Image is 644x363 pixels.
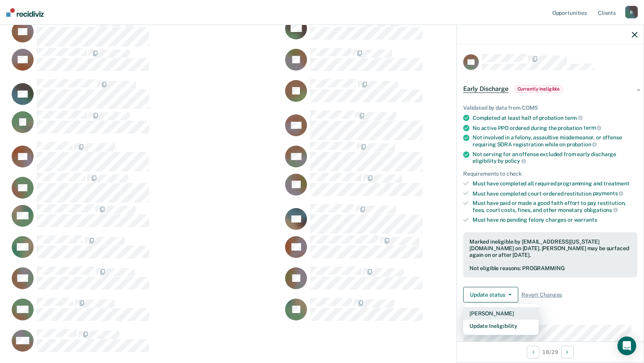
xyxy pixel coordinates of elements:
div: Must have completed all required programming and [473,180,637,187]
div: Marked ineligible by [EMAIL_ADDRESS][US_STATE][DOMAIN_NAME] on [DATE]. [PERSON_NAME] may be surfa... [469,238,631,258]
div: CaseloadOpportunityCell-0803357 [9,329,283,360]
div: CaseloadOpportunityCell-0760203 [283,79,556,110]
span: term [565,115,583,121]
span: probation [567,141,597,148]
div: Open Intercom Messenger [617,336,636,355]
div: CaseloadOpportunityCell-0953160 [283,235,556,266]
div: No active PPO ordered during the probation [473,125,637,132]
div: CaseloadOpportunityCell-0487598 [9,173,283,204]
dt: Supervision [463,315,637,322]
div: Must have no pending felony charges or [473,217,637,223]
div: CaseloadOpportunityCell-0788304 [283,297,556,329]
div: Validated by data from COMS [463,105,637,111]
div: CaseloadOpportunityCell-0795558 [9,110,283,141]
div: CaseloadOpportunityCell-0781864 [283,48,556,79]
span: policy [505,158,526,164]
div: CaseloadOpportunityCell-0793675 [9,204,283,235]
div: CaseloadOpportunityCell-0779033 [9,235,283,266]
button: Next Opportunity [561,346,574,358]
div: CaseloadOpportunityCell-0713694 [9,16,283,48]
div: B [625,6,638,18]
div: CaseloadOpportunityCell-0819757 [9,266,283,297]
span: Early Discharge [463,85,508,93]
div: CaseloadOpportunityCell-0782061 [9,79,283,110]
div: Must have paid or made a good faith effort to pay restitution, fees, court costs, fines, and othe... [473,200,637,213]
span: obligations [584,207,618,213]
div: CaseloadOpportunityCell-0798541 [283,173,556,204]
span: payments [593,190,624,196]
div: Not serving for an offense excluded from early discharge eligibility by [473,151,637,164]
div: Early DischargeCurrently ineligible [457,77,644,101]
div: CaseloadOpportunityCell-0254896 [9,141,283,173]
span: treatment [603,180,630,187]
div: CaseloadOpportunityCell-0478583 [9,48,283,79]
img: Recidiviz [6,8,44,17]
div: Requirements to check [463,171,637,177]
div: CaseloadOpportunityCell-0533350 [283,110,556,141]
button: Update status [463,287,518,302]
button: Previous Opportunity [527,346,539,358]
div: CaseloadOpportunityCell-0859051 [283,16,556,48]
div: Not involved in a felony, assaultive misdemeanor, or offense requiring SORA registration while on [473,134,637,148]
span: Revert Changes [521,292,562,298]
button: Update Ineligibility [463,320,539,332]
div: Must have completed court-ordered restitution [473,190,637,197]
span: warrants [574,217,597,223]
span: term [583,125,601,131]
div: CaseloadOpportunityCell-0793617 [283,141,556,173]
div: CaseloadOpportunityCell-0657426 [283,204,556,235]
div: Not eligible reasons: PROGRAMMING [469,265,631,272]
div: CaseloadOpportunityCell-0703239 [283,266,556,297]
div: CaseloadOpportunityCell-0708976 [9,297,283,329]
button: [PERSON_NAME] [463,307,539,320]
div: Completed at least half of probation [473,114,637,121]
span: Currently ineligible [515,85,563,93]
div: 18 / 29 [457,342,644,362]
